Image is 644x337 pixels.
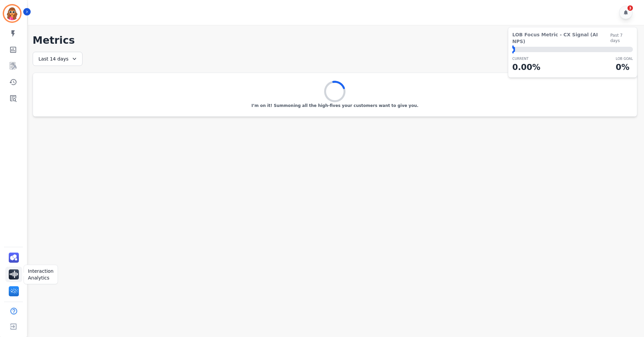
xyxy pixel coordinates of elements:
[512,61,540,73] p: 0.00 %
[512,31,610,45] span: LOB Focus Metric - CX Signal (AI NPS)
[33,34,637,46] h1: Metrics
[4,5,20,22] img: Bordered avatar
[627,5,633,11] div: 3
[610,33,633,43] span: Past 7 days
[616,61,633,73] p: 0 %
[512,47,515,52] div: ⬤
[251,103,418,108] p: I’m on it! Summoning all the high-fives your customers want to give you.
[512,56,540,61] p: CURRENT
[616,56,633,61] p: LOB Goal
[33,52,83,66] div: Last 14 days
